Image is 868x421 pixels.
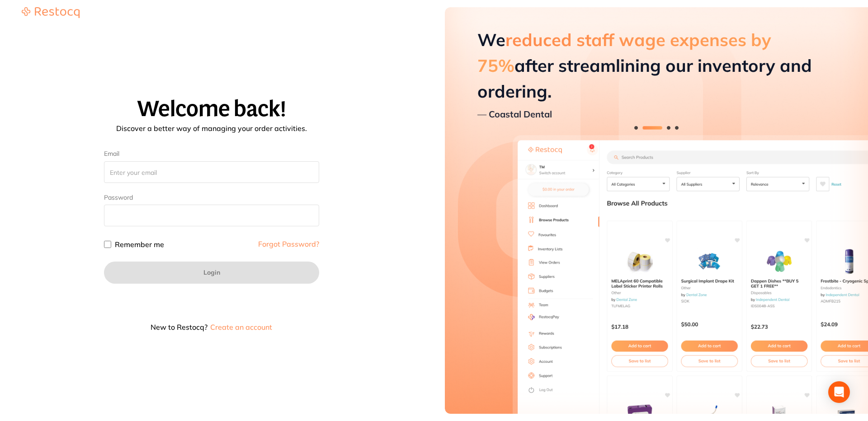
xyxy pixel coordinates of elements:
[11,125,412,132] p: Discover a better way of managing your order activities.
[11,97,412,121] h1: Welcome back!
[99,294,230,313] iframe: Sign in with Google Button
[104,150,319,158] label: Email
[445,7,868,414] aside: Hero
[104,194,133,201] label: Password
[209,323,273,331] button: Create an account
[115,241,164,248] label: Remember me
[445,7,868,414] img: Restocq preview
[828,381,850,403] div: Open Intercom Messenger
[104,161,319,183] input: Enter your email
[104,262,319,283] button: Login
[22,7,80,18] img: Restocq
[104,323,319,331] p: New to Restocq?
[258,240,319,248] a: Forgot Password?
